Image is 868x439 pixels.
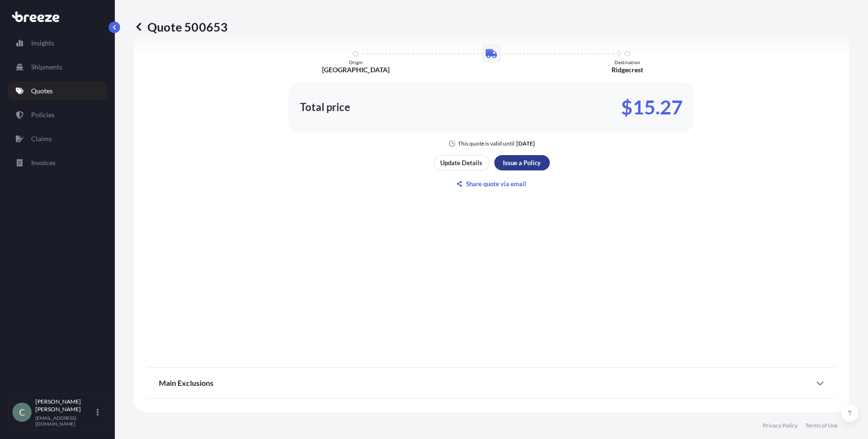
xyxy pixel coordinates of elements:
p: Destination [614,59,640,65]
p: Update Details [440,158,482,168]
a: Shipments [8,57,107,77]
p: [DATE] [516,140,535,147]
a: Policies [8,105,107,124]
button: Share quote via email [434,176,550,191]
p: $15.27 [621,100,683,115]
a: Insights [8,34,107,53]
p: Ridgecrest [612,65,643,75]
p: [EMAIL_ADDRESS][DOMAIN_NAME] [35,415,95,427]
p: Quote 500653 [134,19,228,34]
p: Quotes [31,86,53,96]
p: Total price [300,102,350,112]
p: [PERSON_NAME] [PERSON_NAME] [35,398,95,413]
span: C [19,407,25,417]
div: Main Exclusions [159,371,824,394]
p: Policies [31,110,55,120]
a: Invoices [8,153,107,172]
p: Shipments [31,62,62,72]
p: Claims [31,134,52,144]
p: Issue a Policy [503,158,541,168]
a: Terms of Use [805,422,837,429]
p: Invoices [31,158,56,168]
p: [GEOGRAPHIC_DATA] [322,65,389,75]
a: Quotes [8,81,107,101]
p: Insights [31,38,54,48]
p: This quote is valid until [458,140,514,147]
button: Update Details [434,155,490,170]
button: Issue a Policy [494,155,550,170]
a: Claims [8,129,107,148]
p: Share quote via email [466,179,526,189]
p: Origin [349,59,363,65]
a: Privacy Policy [763,422,798,429]
span: Main Exclusions [159,378,213,388]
